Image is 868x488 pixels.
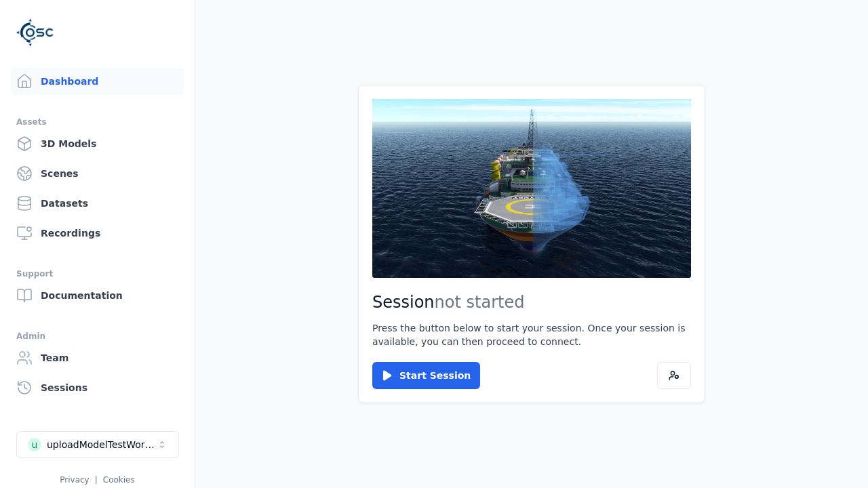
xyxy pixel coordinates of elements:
h2: Session [372,291,691,313]
div: u [28,438,41,451]
div: uploadModelTestWorkspace [47,438,157,451]
a: Dashboard [11,68,184,95]
a: Sessions [11,374,184,401]
a: Scenes [11,160,184,187]
a: Datasets [11,190,184,217]
a: Team [11,344,184,371]
a: 3D Models [11,130,184,157]
a: Privacy [60,475,89,485]
a: Cookies [103,475,135,485]
div: Assets [16,114,178,130]
a: Recordings [11,220,184,247]
a: Documentation [11,282,184,309]
div: Admin [16,328,178,344]
button: Select a workspace [16,431,179,458]
div: Support [16,266,178,282]
span: | [95,475,98,485]
button: Start Session [372,362,480,389]
img: Logo [16,14,54,52]
p: Press the button below to start your session. Once your session is available, you can then procee... [372,321,691,348]
span: not started [435,293,525,312]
